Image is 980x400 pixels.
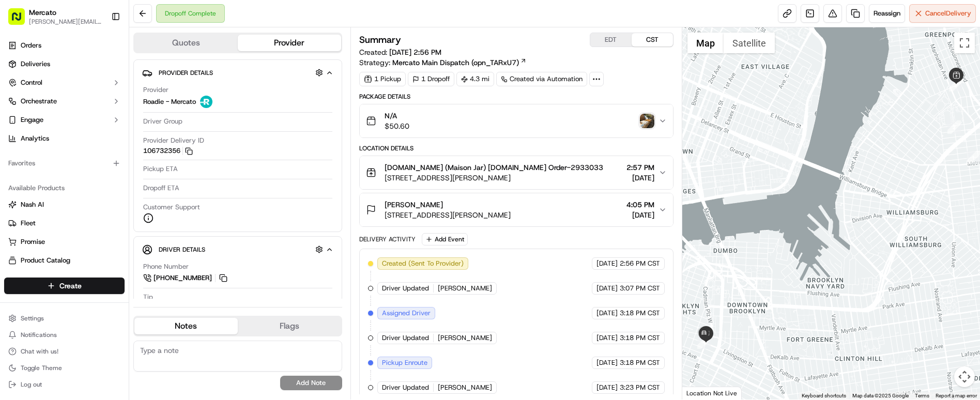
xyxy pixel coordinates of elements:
button: Reassign [869,4,905,23]
div: 1 Dropoff [408,72,454,86]
div: Delivery Activity [359,235,416,243]
span: [DATE] [596,259,618,268]
span: Customer Support [143,203,200,212]
span: Mercato Main Dispatch (opn_TARxU7) [392,57,519,68]
button: Toggle fullscreen view [954,33,975,53]
span: [PERSON_NAME] [385,199,443,210]
span: N/A [385,111,409,121]
a: Mercato Main Dispatch (opn_TARxU7) [392,57,527,68]
div: 2 [947,120,961,134]
button: Toggle Theme [4,361,125,375]
button: Promise [4,234,125,250]
button: Add Event [422,233,468,245]
div: Location Details [359,144,673,152]
span: Log out [21,380,42,389]
button: N/A$50.60photo_proof_of_delivery image [360,104,673,137]
button: photo_proof_of_delivery image [640,114,654,128]
span: [DATE] [626,210,654,220]
span: 2:57 PM [626,162,654,173]
button: Log out [4,377,125,392]
a: Orders [4,37,125,54]
span: Chat with us! [21,347,58,356]
span: 3:23 PM CST [620,383,660,392]
span: Roadie - Mercato [143,97,196,106]
span: Settings [21,314,44,322]
button: Map camera controls [954,366,975,387]
h3: Summary [359,35,401,44]
div: Start new chat [35,57,170,68]
span: Provider [143,85,169,95]
a: 💻API Documentation [83,104,170,123]
span: Driver Updated [382,284,429,293]
a: Open this area in Google Maps (opens a new window) [685,386,719,399]
span: [PERSON_NAME] [438,333,492,343]
span: 3:18 PM CST [620,333,660,343]
span: [DATE] [596,309,618,318]
button: Engage [4,112,125,128]
span: Deliveries [21,59,50,69]
span: [DATE] [596,358,618,367]
span: Create [59,281,82,291]
button: EDT [590,33,632,47]
span: Created: [359,47,441,57]
span: [DATE] [626,173,654,183]
a: Product Catalog [8,256,120,265]
a: Analytics [4,130,125,147]
span: Analytics [21,134,49,143]
div: We're available if you need us! [35,68,131,76]
span: [PERSON_NAME] [438,383,492,392]
span: [DOMAIN_NAME] (Maison Jar) [DOMAIN_NAME] Order-2933033 [385,162,603,173]
button: Notifications [4,328,125,342]
span: Provider Delivery ID [143,136,204,145]
button: Create [4,278,125,294]
img: 1736555255976-a54dd68f-1ca7-489b-9aae-adbdc363a1c4 [10,57,29,76]
a: Nash AI [8,200,120,209]
div: 1 [967,151,980,164]
span: Driver Updated [382,333,429,343]
div: Available Products [4,180,125,196]
span: [DATE] [596,284,618,293]
span: [PERSON_NAME][EMAIL_ADDRESS][PERSON_NAME][DOMAIN_NAME] [29,18,103,26]
span: 2:56 PM CST [620,259,660,268]
button: Control [4,74,125,91]
input: Got a question? Start typing here... [27,25,186,36]
div: 📗 [10,110,19,118]
span: Cancel Delivery [925,9,971,18]
a: Created via Automation [496,72,587,86]
button: Fleet [4,215,125,232]
span: Mercato [29,7,56,18]
span: Toggle Theme [21,364,62,372]
span: Driver Details [159,245,205,254]
span: 3:07 PM CST [620,284,660,293]
div: Strategy: [359,57,527,68]
span: Orders [21,41,41,50]
span: Pickup ETA [143,164,178,174]
button: CancelDelivery [909,4,976,23]
span: Provider Details [159,69,213,77]
span: [DATE] [596,383,618,392]
span: 3:18 PM CST [620,309,660,318]
button: Keyboard shortcuts [802,392,846,399]
button: Mercato[PERSON_NAME][EMAIL_ADDRESS][PERSON_NAME][DOMAIN_NAME] [4,4,107,29]
span: Control [21,78,42,87]
img: roadie-logo-v2.jpg [200,96,212,108]
div: 💻 [87,110,96,118]
button: [PERSON_NAME][STREET_ADDRESS][PERSON_NAME]4:05 PM[DATE] [360,193,673,226]
button: Settings [4,311,125,326]
button: Notes [134,318,238,334]
span: API Documentation [98,109,166,119]
button: Nash AI [4,196,125,213]
span: Engage [21,115,43,125]
span: Created (Sent To Provider) [382,259,464,268]
button: Quotes [134,35,238,51]
button: Show satellite imagery [724,33,775,53]
a: Promise [8,237,120,247]
span: Dropoff ETA [143,183,179,193]
button: Driver Details [142,241,333,258]
button: Chat with us! [4,344,125,359]
span: [STREET_ADDRESS][PERSON_NAME] [385,210,511,220]
span: $50.60 [385,121,409,131]
a: Report a map error [936,393,977,398]
span: 3:18 PM CST [620,358,660,367]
